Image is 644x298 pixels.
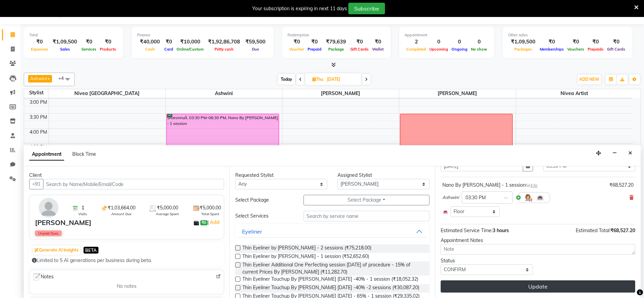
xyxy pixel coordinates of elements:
span: No notes [117,283,136,290]
span: Today [278,74,295,85]
span: Upcoming [428,47,450,52]
span: ₹5,000.00 [157,204,178,211]
button: Generate AI Insights [33,245,80,255]
div: ₹10,000 [175,38,205,46]
span: Cash [144,47,157,52]
span: Estimated Service Time: [441,227,493,234]
span: ₹5,000.00 [200,204,221,211]
span: Voucher [288,47,306,52]
span: Nivea [GEOGRAPHIC_DATA] [49,89,165,98]
div: [PERSON_NAME] [35,218,91,228]
span: Block Time [72,151,96,157]
div: ₹0 [80,38,98,46]
button: Close [625,148,635,159]
span: Prepaids [586,47,605,52]
div: 3:00 PM [28,99,49,106]
div: ₹0 [306,38,323,46]
span: 1 [81,204,84,211]
span: Nivea Artist [516,89,633,98]
button: ADD NEW [577,75,601,84]
button: Subscribe [348,3,385,14]
div: Assigned Stylist [337,172,429,179]
span: Completed [405,47,428,52]
div: Redemption [288,32,385,38]
div: ₹0 [586,38,605,46]
input: yyyy-mm-dd [441,161,523,171]
span: Ashwini [166,89,282,98]
span: Due [250,47,261,52]
span: Packages [513,47,534,52]
span: Total Spent [201,211,219,217]
button: Update [441,280,635,293]
button: +91 [29,179,43,189]
div: ₹1,09,500 [508,38,538,46]
span: ADD NEW [579,77,599,82]
div: ₹59,500 [243,38,268,46]
span: Expenses [29,47,50,52]
div: Stylist [24,89,49,96]
span: [PERSON_NAME] [399,89,516,98]
div: ₹68,527.20 [609,182,633,189]
span: Amount Due [111,211,131,217]
span: 3 hr [530,183,537,188]
span: Thin Eyeliner Touchup By [PERSON_NAME] [DATE] -40% -2 sessions (₹30,087.20) [242,284,419,293]
span: Unpaid Dues [35,230,62,236]
div: ₹0 [349,38,370,46]
div: Client [29,172,224,179]
span: Memberships [538,47,566,52]
a: Add [209,218,221,226]
span: BETA [84,247,98,253]
span: 3 hours [493,227,509,234]
span: | [207,218,221,226]
span: Petty cash [213,47,235,52]
div: ₹0 [370,38,385,46]
button: Eyeliner [238,225,427,238]
span: Ashwini [442,194,459,201]
div: Requested Stylist [235,172,327,179]
div: Select Package [230,197,298,204]
div: Appointment [405,32,489,38]
span: +4 [58,75,69,81]
span: Online/Custom [175,47,205,52]
button: Select Package [303,195,430,205]
span: Estimated Total: [576,227,610,234]
input: Search by Name/Mobile/Email/Code [43,179,224,189]
div: 3:30 PM [28,114,49,121]
span: Appointment [29,148,64,161]
div: ₹0 [29,38,50,46]
span: Thin Eyeliner by [PERSON_NAME] - 1 session (₹52,652.60) [242,253,369,261]
img: Interior.png [536,193,544,202]
span: Ashwini [30,76,47,81]
div: 0 [428,38,450,46]
span: Thin Eyeliner by [PERSON_NAME] - 2 sessions (₹75,218.00) [242,244,371,253]
span: Package [327,47,346,52]
div: Sharonnull, 03:30 PM-06:30 PM, Nano By [PERSON_NAME] - 1 session [167,114,279,203]
span: Vouchers [566,47,586,52]
span: Thu [311,77,325,82]
span: Notes [32,273,54,281]
span: Visits [78,211,87,217]
div: 0 [450,38,469,46]
span: Gift Cards [605,47,627,52]
span: Wallet [370,47,385,52]
span: Products [98,47,118,52]
div: ₹0 [605,38,627,46]
small: for [526,183,537,188]
input: 2025-09-25 [325,74,359,85]
span: Thin Eyeliner Touchup By [PERSON_NAME] [DATE] -40% - 1 session (₹18,052.32) [242,276,418,284]
span: Sales [58,47,72,52]
span: Prepaid [306,47,323,52]
div: Eyeliner [242,227,262,236]
span: No show [469,47,489,52]
img: avatar [39,198,58,218]
div: ₹0 [566,38,586,46]
div: ₹1,92,86,708 [205,38,243,46]
span: Thin Eyeliner Additional One Perfecting session [DATE] of procedure - 15% of current Prices By [P... [242,261,424,276]
div: Other sales [508,32,627,38]
div: Limited to 5 AI generations per business during beta. [32,257,221,264]
div: ₹79,639 [323,38,349,46]
div: 2 [405,38,428,46]
input: Search by service name [303,211,430,221]
span: ₹1,03,664.00 [108,204,135,211]
div: Select Services [230,212,298,220]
